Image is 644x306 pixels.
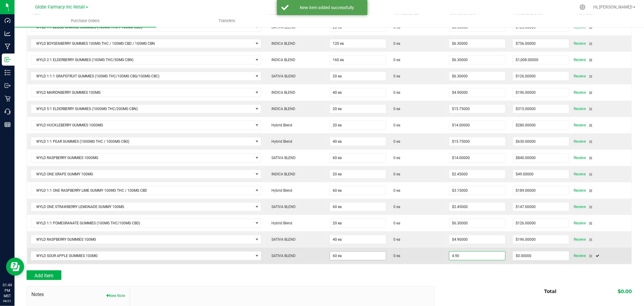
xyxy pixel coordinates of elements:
span: NO DATA FOUND [31,153,261,162]
inline-svg: Retail [5,96,11,102]
span: Receive [574,138,586,145]
input: $0.00000 [449,252,505,260]
span: NO DATA FOUND [31,235,261,244]
span: 0 ea [393,139,400,144]
input: $0.00000 [449,72,505,80]
input: 0 ea [330,72,386,80]
span: Purchase Orders [63,18,108,24]
span: INDICA BLEND [268,107,295,111]
span: NO DATA FOUND [31,55,261,64]
iframe: Resource center [6,258,24,276]
button: New Note [106,293,125,298]
span: INDICA BLEND [268,58,295,62]
span: Receive [574,236,586,243]
span: NO DATA FOUND [31,202,261,211]
span: 0 ea [393,106,400,112]
input: $0.00000 [513,186,569,195]
input: $0.00000 [449,137,505,146]
span: WYLD HUCKLEBERRY GUMMIES 1000MG [31,121,253,129]
span: SATIVA BLEND [268,237,296,242]
inline-svg: Reports [5,122,11,128]
span: NO DATA FOUND [31,72,261,81]
p: 01:49 PM MST [3,282,12,299]
span: Hybrid Blend [268,188,292,193]
span: Receive [574,154,586,161]
input: $0.00000 [513,154,569,162]
span: 0 ea [393,122,400,128]
input: $0.00000 [513,88,569,97]
p: 08/21 [3,299,12,303]
input: $0.00000 [449,88,505,97]
span: SATIVA BLEND [268,156,296,160]
span: Hi, [PERSON_NAME]! [593,5,633,9]
span: Total [544,288,556,294]
span: Notes [31,291,125,298]
input: $0.00000 [449,39,505,48]
span: 0 ea [393,171,400,177]
span: WYLD 1:1 PEAR GUMMIES (1000MG THC / 1000MG CBG) [31,137,253,146]
span: WYLD RASPBERRY GUMMIES 1000MG [31,154,253,162]
span: Add Item [34,273,53,278]
span: Receive [574,89,586,96]
input: $0.00000 [449,154,505,162]
input: 0 ea [330,105,386,113]
span: Receive [574,122,586,129]
span: Receive [574,203,586,210]
inline-svg: Inbound [5,57,11,63]
span: NO DATA FOUND [31,121,261,130]
span: Receive [574,187,586,194]
span: 0 ea [393,73,400,79]
span: WYLD 1:1:1 GRAPEFRUIT GUMMIES (100MG THC/100MG CBG/100MG CBC) [31,72,253,80]
input: 0 ea [330,39,386,48]
span: Receive [574,252,586,259]
span: 0 ea [393,57,400,63]
input: $0.00000 [513,170,569,178]
span: NO DATA FOUND [31,186,261,195]
span: WYLD 5:1 ELDERBERRY GUMMIES (1000MG THC/200MG CBN) [31,105,253,113]
span: WYLD ONE GRAPE GUMMY 100MG [31,170,253,178]
span: 0 ea [393,220,400,226]
input: $0.00000 [449,235,505,244]
input: 0 ea [330,186,386,195]
input: 0 ea [330,154,386,162]
div: Manage settings [579,4,586,10]
input: $0.00000 [449,186,505,195]
input: 0 ea [330,252,386,260]
inline-svg: Manufacturing [5,44,11,50]
span: 0 ea [393,204,400,210]
span: SATIVA BLEND [268,254,296,258]
div: New item added successfully. [292,5,363,11]
span: INDICA BLEND [268,90,295,95]
input: $0.00000 [449,121,505,129]
input: 0 ea [330,88,386,97]
span: Receive [574,56,586,63]
input: 0 ea [330,235,386,244]
span: NO DATA FOUND [31,104,261,113]
inline-svg: Call Center [5,109,11,115]
span: NO DATA FOUND [31,88,261,97]
span: $0.00 [618,288,632,294]
span: WYLD ONE STRAWBERRY LEMONADE GUMMY 100MG [31,203,253,211]
span: SATIVA BLEND [268,74,296,78]
span: 0 ea [393,188,400,193]
span: WYLD MARIONBERRY GUMMIES 100MG [31,88,253,97]
button: Add Item [27,270,61,280]
span: Receive [574,105,586,112]
span: 0 ea [393,253,400,259]
input: $0.00000 [513,121,569,129]
span: 0 ea [393,155,400,161]
input: $0.00000 [513,235,569,244]
span: WYLD BOYSENBERRY GUMMIES 100MG THC / 100MG CBD / 100MG CBN [31,39,253,48]
input: 0 ea [330,170,386,178]
input: $0.00000 [513,219,569,227]
span: 0 ea [393,90,400,95]
input: $0.00000 [513,203,569,211]
span: NO DATA FOUND [31,219,261,228]
span: WYLD 1:1 ONE RASPBERRY LIME GUMMY 100MG THC / 100MG CBD [31,186,253,195]
inline-svg: Dashboard [5,18,11,24]
inline-svg: Inventory [5,70,11,76]
span: 0 ea [393,41,400,46]
span: WYLD 2:1 ELDERBERRY GUMMIES (100MG THC/50MG CBN) [31,56,253,64]
input: 0 ea [330,203,386,211]
span: NO DATA FOUND [31,137,261,146]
